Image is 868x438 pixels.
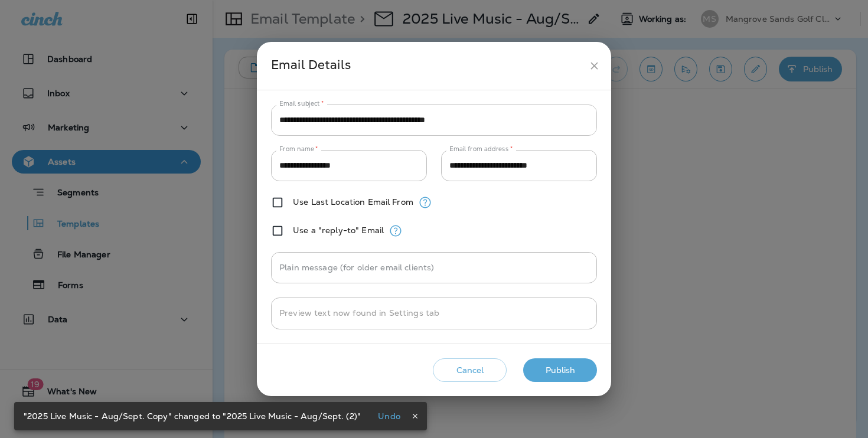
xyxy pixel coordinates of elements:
p: Undo [378,411,400,421]
label: Use a "reply-to" Email [293,225,384,235]
div: "2025 Live Music - Aug/Sept. Copy" changed to "2025 Live Music - Aug/Sept. (2)" [24,406,361,427]
label: Email from address [449,145,513,153]
button: close [583,55,605,77]
div: Email Details [271,55,583,77]
label: From name [279,145,318,153]
button: Cancel [433,358,507,383]
label: Email subject [279,99,324,108]
label: Use Last Location Email From [293,197,413,207]
button: Publish [523,358,597,383]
